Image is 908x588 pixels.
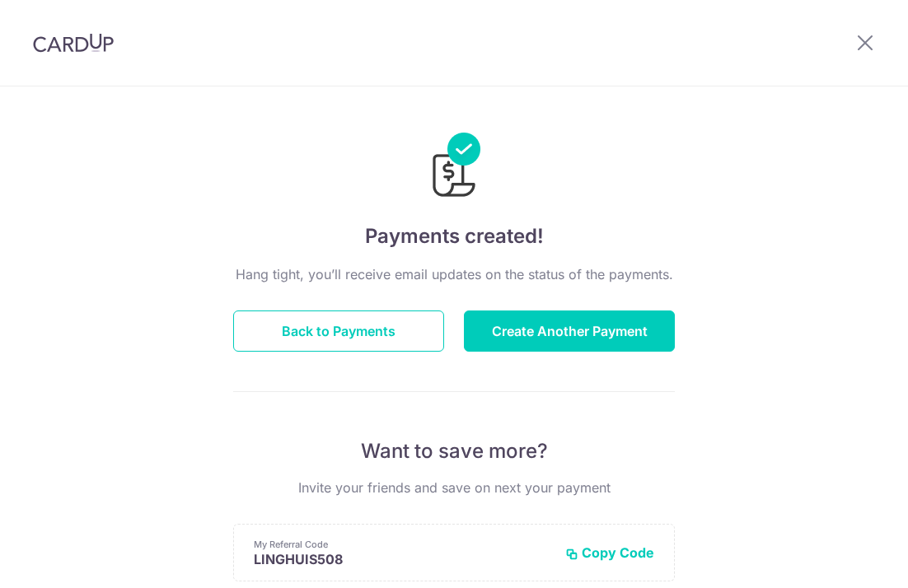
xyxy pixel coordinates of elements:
[33,33,114,53] img: CardUp
[233,310,444,352] button: Back to Payments
[565,544,654,561] button: Copy Code
[233,264,675,284] p: Hang tight, you’ll receive email updates on the status of the payments.
[233,222,675,251] h4: Payments created!
[428,133,480,202] img: Payments
[464,310,675,352] button: Create Another Payment
[254,551,552,567] p: LINGHUIS508
[233,438,675,464] p: Want to save more?
[233,478,675,497] p: Invite your friends and save on next your payment
[254,538,552,551] p: My Referral Code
